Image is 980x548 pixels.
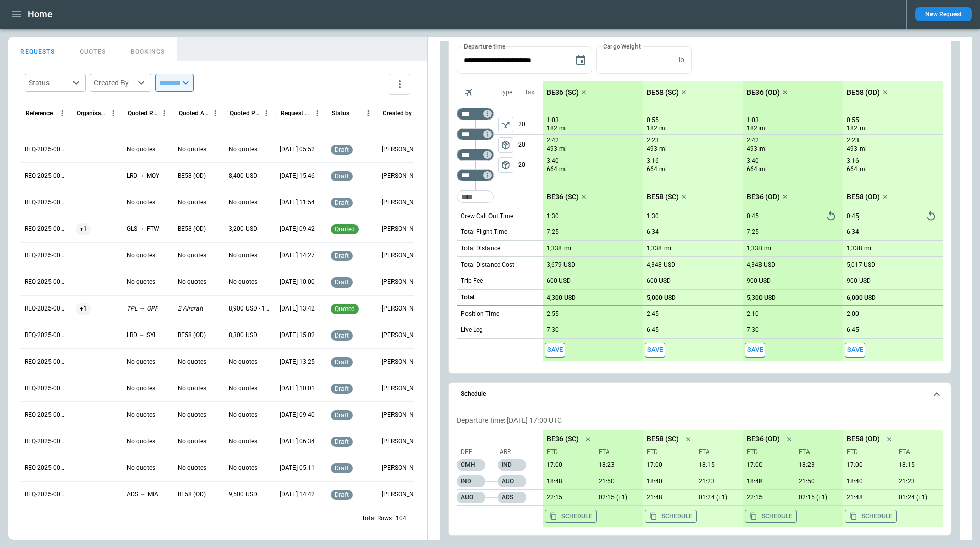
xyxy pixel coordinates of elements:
p: 6:34 [847,228,859,236]
p: 2:10 [747,310,759,318]
div: Too short [457,149,494,161]
div: Not found [457,108,494,120]
button: Save [645,343,665,358]
span: package_2 [501,160,511,170]
p: 09/17/2025 [643,461,691,469]
p: GLS → FTW [127,225,159,233]
span: draft [333,465,351,472]
span: Save this aircraft quote and copy details to clipboard [545,343,565,358]
p: REQ-2025-000269 [24,278,67,287]
p: 0:45 [847,212,859,220]
button: Save [745,343,765,358]
p: mi [860,124,867,133]
p: No quotes [229,464,257,472]
p: 1,338 [647,245,662,252]
button: Quoted Aircraft column menu [209,107,222,120]
p: CMH [457,459,485,471]
p: No quotes [127,437,155,446]
span: draft [333,279,351,286]
p: mi [664,244,671,253]
p: 09/11/2025 11:54 [280,198,315,207]
p: 09/05/2025 10:00 [280,278,315,287]
p: 5,017 USD [847,261,875,269]
p: 09/17/2025 [595,478,643,485]
p: Allen Maki [382,172,425,180]
p: REQ-2025-000273 [24,172,67,180]
button: left aligned [498,137,513,153]
p: BE36 (OD) [747,435,780,443]
p: Trip Fee [461,277,483,285]
p: 7:30 [547,326,559,334]
p: ADS → MIA [127,490,158,499]
div: Status [29,78,69,88]
p: 7:25 [747,228,759,236]
p: No quotes [178,464,206,472]
p: No quotes [178,437,206,446]
p: 09/17/2025 [843,461,891,469]
p: mi [659,165,667,174]
span: +1 [76,216,91,242]
p: 0:45 [747,212,759,220]
p: 09/17/2025 [743,494,791,502]
p: 2:23 [847,137,859,145]
div: Quoted Aircraft [179,110,209,117]
p: 4,300 USD [547,294,576,302]
p: mi [759,165,767,174]
button: Save [845,343,865,358]
p: 600 USD [647,277,671,285]
p: TPL → OPF [127,304,158,313]
p: 1,338 [547,245,562,252]
p: 0:55 [647,116,659,124]
p: 09/12/2025 05:52 [280,145,315,154]
p: 493 [847,145,857,153]
p: ETA [795,448,839,457]
div: scrollable content [543,81,943,361]
p: 2:00 [847,310,859,318]
h1: Home [28,8,53,20]
p: LRD → SYI [127,331,155,340]
p: 09/17/2025 [643,478,691,485]
p: 7:25 [547,228,559,236]
p: IND [498,459,526,471]
span: draft [333,438,351,445]
button: Quoted Route column menu [158,107,171,120]
p: AUO [498,475,526,487]
p: mi [860,165,867,174]
p: 493 [547,145,557,153]
p: 09/17/2025 [643,494,691,502]
p: 3:40 [747,157,759,165]
p: 9,500 USD [229,490,257,499]
p: 20 [518,114,543,134]
p: 6,000 USD [847,294,876,302]
p: BE58 (OD) [178,225,206,233]
p: 09/18/2025 [795,494,843,502]
label: Cargo Weight [603,42,641,51]
p: 09/18/2025 [695,494,743,502]
button: Reset [823,208,839,224]
p: George O'Bryan [382,464,425,472]
p: lb [679,56,684,64]
p: ETD [547,448,591,457]
p: BE58 (OD) [178,490,206,499]
button: Quoted Price column menu [260,107,273,120]
p: mi [759,145,767,153]
p: ETD [747,448,791,457]
p: Arr [500,448,535,457]
p: 08/29/2025 09:40 [280,411,315,419]
p: 3:40 [547,157,559,165]
button: Copy the aircraft schedule to your clipboard [845,510,897,523]
button: Reset [923,208,939,224]
p: 09/18/2025 [595,494,643,502]
p: REQ-2025-000261 [24,490,67,499]
button: New Request [915,7,972,21]
span: Save this aircraft quote and copy details to clipboard [845,343,865,358]
p: 5,300 USD [747,294,776,302]
button: Choose date, selected date is Sep 17, 2025 [571,50,591,70]
p: 6:45 [847,326,859,334]
p: 2:23 [647,137,659,145]
p: No quotes [229,437,257,446]
p: mi [659,145,667,153]
p: 09/18/2025 [895,494,943,502]
span: Save this aircraft quote and copy details to clipboard [745,343,765,358]
p: 1,338 [847,245,862,252]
